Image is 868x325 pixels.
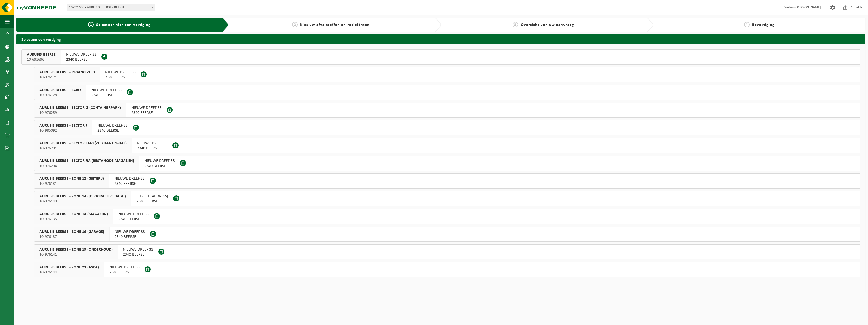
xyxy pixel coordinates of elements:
span: 10-976149 [39,199,126,204]
strong: [PERSON_NAME] [796,6,821,9]
h2: Selecteer een vestiging [16,34,865,44]
span: NIEUWE DREEF 33 [105,70,136,75]
span: 10-976137 [39,234,104,239]
span: 3 [513,22,518,27]
span: 2340 BEERSE [137,146,167,151]
span: AURUBIS BEERSE - SECTOR G (CONTAINERPARK) [39,105,121,110]
span: 10-976131 [39,181,104,186]
span: 2340 BEERSE [123,252,153,257]
button: AURUBIS BEERSE - LABO 10-976128 NIEUWE DREEF 332340 BEERSE [34,85,860,100]
span: AURUBIS BEERSE - INGANG ZUID [39,70,95,75]
button: AURUBIS BEERSE - SECTOR L440 (ZUIKDANT N-HAL) 10-976291 NIEUWE DREEF 332340 BEERSE [34,138,860,153]
span: 10-976291 [39,146,127,151]
span: 10-976294 [39,164,134,169]
span: 2340 BEERSE [66,57,96,62]
button: AURUBIS BEERSE - SECTOR RA (RESTANODE MAGAZIJN) 10-976294 NIEUWE DREEF 332340 BEERSE [34,156,860,171]
span: 10-691696 - AURUBIS BEERSE - BEERSE [67,4,155,11]
span: 2340 BEERSE [131,110,162,115]
span: Selecteer hier een vestiging [96,23,151,27]
button: AURUBIS BEERSE - ZONE 16 (GARAGE) 10-976137 NIEUWE DREEF 332340 BEERSE [34,227,860,242]
button: AURUBIS BEERSE - ZONE 12 (GIETERIJ) 10-976131 NIEUWE DREEF 332340 BEERSE [34,173,860,189]
span: NIEUWE DREEF 33 [114,176,145,181]
span: AURUBIS BEERSE - SECTOR L440 (ZUIKDANT N-HAL) [39,141,127,146]
span: 2340 BEERSE [115,234,145,239]
span: [STREET_ADDRESS] [136,194,168,199]
span: Kies uw afvalstoffen en recipiënten [300,23,370,27]
button: AURUBIS BEERSE - ZONE 19 (ONDERHOUD) 10-976141 NIEUWE DREEF 332340 BEERSE [34,244,860,259]
button: AURUBIS BEERSE - INGANG ZUID 10-976121 NIEUWE DREEF 332340 BEERSE [34,67,860,82]
button: AURUBIS BEERSE - ZONE 14 ([GEOGRAPHIC_DATA]) 10-976149 [STREET_ADDRESS]2340 BEERSE [34,191,860,206]
button: AURUBIS BEERSE 10-691696 NIEUWE DREEF 332340 BEERSE [21,49,860,65]
span: NIEUWE DREEF 33 [91,88,122,93]
button: AURUBIS BEERSE - SECTOR G (CONTAINERPARK) 10-976259 NIEUWE DREEF 332340 BEERSE [34,103,860,118]
button: AURUBIS BEERSE - SECTOR J 10-985092 NIEUWE DREEF 332340 BEERSE [34,120,860,135]
span: 2340 BEERSE [91,93,122,98]
span: Bevestiging [752,23,775,27]
span: 2340 BEERSE [144,164,175,169]
span: 2340 BEERSE [109,270,140,275]
span: NIEUWE DREEF 33 [118,212,149,217]
span: 2 [292,22,298,27]
span: NIEUWE DREEF 33 [115,229,145,234]
span: AURUBIS BEERSE - ZONE 14 ([GEOGRAPHIC_DATA]) [39,194,126,199]
span: AURUBIS BEERSE [27,52,56,57]
span: NIEUWE DREEF 33 [123,247,153,252]
span: Overzicht van uw aanvraag [521,23,574,27]
span: AURUBIS BEERSE - LABO [39,88,81,93]
span: AURUBIS BEERSE - ZONE 14 (MAGAZIJN) [39,212,108,217]
span: 2340 BEERSE [97,128,128,133]
span: 10-691696 - AURUBIS BEERSE - BEERSE [67,4,155,11]
span: 2340 BEERSE [105,75,136,80]
span: 2340 BEERSE [118,217,149,222]
span: AURUBIS BEERSE - SECTOR J [39,123,87,128]
button: AURUBIS BEERSE - ZONE 23 (ASPA) 10-976144 NIEUWE DREEF 332340 BEERSE [34,262,860,277]
span: AURUBIS BEERSE - ZONE 19 (ONDERHOUD) [39,247,113,252]
span: 10-985092 [39,128,87,133]
span: 1 [88,22,94,27]
span: 10-976144 [39,270,99,275]
span: 10-976259 [39,110,121,115]
span: 2340 BEERSE [136,199,168,204]
span: NIEUWE DREEF 33 [97,123,128,128]
span: AURUBIS BEERSE - ZONE 12 (GIETERIJ) [39,176,104,181]
span: 10-976121 [39,75,95,80]
span: NIEUWE DREEF 33 [144,158,175,164]
span: AURUBIS BEERSE - ZONE 16 (GARAGE) [39,229,104,234]
span: AURUBIS BEERSE - ZONE 23 (ASPA) [39,265,99,270]
span: NIEUWE DREEF 33 [137,141,167,146]
span: NIEUWE DREEF 33 [66,52,96,57]
span: NIEUWE DREEF 33 [131,105,162,110]
span: 10-691696 [27,57,56,62]
span: AURUBIS BEERSE - SECTOR RA (RESTANODE MAGAZIJN) [39,158,134,164]
span: 2340 BEERSE [114,181,145,186]
span: 10-976141 [39,252,113,257]
span: 10-976135 [39,217,108,222]
span: 10-976128 [39,93,81,98]
button: AURUBIS BEERSE - ZONE 14 (MAGAZIJN) 10-976135 NIEUWE DREEF 332340 BEERSE [34,209,860,224]
span: NIEUWE DREEF 33 [109,265,140,270]
span: 4 [744,22,750,27]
